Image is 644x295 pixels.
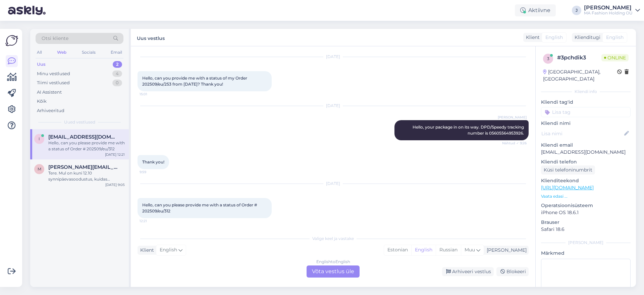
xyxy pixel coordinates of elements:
div: English to English [316,259,350,265]
p: Vaata edasi ... [541,193,631,199]
p: Klienditeekond [541,177,631,184]
div: Valige keel ja vastake [138,236,529,242]
p: Brauser [541,219,631,226]
a: [URL][DOMAIN_NAME] [541,185,594,191]
span: [PERSON_NAME] [498,115,527,120]
div: Klient [523,34,540,41]
p: iPhone OS 18.6.1 [541,209,631,216]
span: English [606,34,624,41]
div: [GEOGRAPHIC_DATA], [GEOGRAPHIC_DATA] [543,68,617,83]
div: Kõik [37,98,47,105]
span: 3 [547,56,549,61]
span: Maria.aru@gmail.com [48,164,118,170]
div: Arhiveeri vestlus [442,267,494,276]
p: Märkmed [541,250,631,257]
span: iveto_rfans@abv.bg [48,134,118,140]
div: [PERSON_NAME] [541,240,631,246]
span: English [545,34,563,41]
div: Arhiveeritud [37,107,64,114]
div: Hello, can you please provide me with a status of Order # 202509/eu/312 [48,140,125,152]
div: Uus [37,61,46,68]
span: 9:59 [140,169,165,175]
span: Uued vestlused [64,119,95,125]
div: Klient [138,247,154,254]
div: Võta vestlus üle [307,265,360,278]
div: English [411,245,436,255]
div: Tere. Mul on kuni 12.10 synnipäevasoodustus, kuidas [PERSON_NAME] kasutada? [PERSON_NAME] põhjuse... [48,170,125,182]
div: 4 [112,70,122,77]
div: Minu vestlused [37,70,70,77]
div: 0 [112,80,122,86]
span: English [160,246,177,254]
div: [DATE] [138,103,529,109]
span: Nähtud ✓ 9:26 [501,141,527,146]
span: 15:01 [140,92,165,97]
span: Hello, can you please provide me with a status of Order # 202509/eu/312 [142,202,258,213]
p: Kliendi telefon [541,158,631,165]
span: 12:21 [140,218,165,224]
div: [DATE] 12:21 [105,152,125,157]
input: Lisa nimi [541,130,623,137]
label: Uus vestlus [137,33,165,42]
div: J [572,6,581,15]
p: Kliendi nimi [541,120,631,127]
div: Email [109,48,123,57]
p: Safari 18.6 [541,226,631,233]
span: Hello, can you provide me with a status of my Order 202509/eu/253 from [DATE]? Thank you! [142,76,248,87]
div: Estonian [384,245,411,255]
span: Muu [465,247,475,253]
div: [PERSON_NAME] [584,5,633,10]
div: [PERSON_NAME] [484,247,527,254]
span: Hello, your package in on its way. DPD/Speedy tracking number is 05605564953926. [413,125,525,136]
div: MA Fashion Holding OÜ [584,10,633,16]
p: Kliendi tag'id [541,99,631,106]
img: Askly Logo [5,34,18,47]
div: 2 [113,61,122,68]
div: Blokeeri [496,267,529,276]
p: [EMAIL_ADDRESS][DOMAIN_NAME] [541,149,631,156]
p: Kliendi email [541,142,631,149]
div: AI Assistent [37,89,62,96]
div: All [36,48,43,57]
div: Russian [436,245,461,255]
span: Online [601,54,629,61]
span: Thank you! [142,159,164,164]
p: Operatsioonisüsteem [541,202,631,209]
div: Socials [80,48,97,57]
span: Otsi kliente [42,35,68,42]
div: Küsi telefoninumbrit [541,165,595,175]
div: Kliendi info [541,89,631,95]
div: [DATE] [138,54,529,60]
span: M [38,166,41,171]
div: Tiimi vestlused [37,80,70,86]
div: Web [56,48,68,57]
a: [PERSON_NAME]MA Fashion Holding OÜ [584,5,640,16]
div: Klienditugi [572,34,600,41]
span: i [39,136,40,141]
div: [DATE] [138,181,529,187]
div: [DATE] 9:05 [105,182,125,187]
div: # 3pchdik3 [557,54,601,62]
input: Lisa tag [541,107,631,117]
div: Aktiivne [515,4,556,16]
